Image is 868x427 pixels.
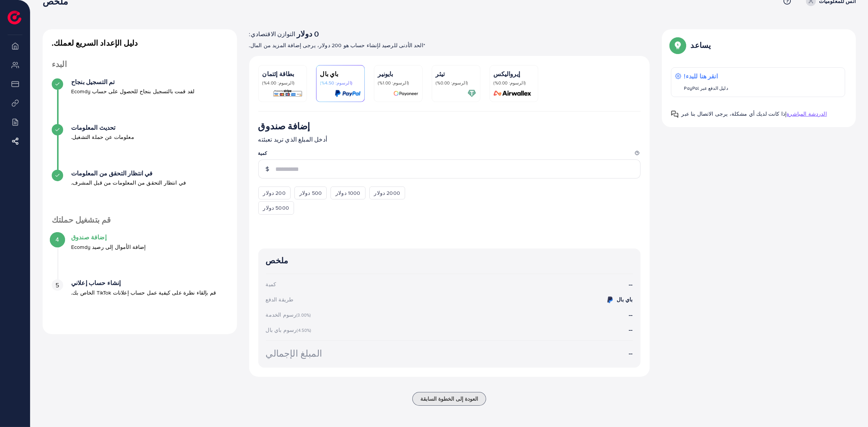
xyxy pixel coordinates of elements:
[71,123,115,132] font: تحديث المعلومات
[52,37,138,48] font: دليل الإعداد السريع لعملك.
[249,30,296,38] font: التوازن الاقتصادي:
[56,235,59,244] font: 4
[71,78,115,86] font: تم التسجيل بنجاح
[335,189,360,197] font: 1000 دولار
[671,38,685,52] img: دليل النوافذ المنبثقة
[56,281,59,289] font: 5
[467,89,476,98] img: بطاقة
[297,327,311,333] font: (4.50%)
[43,124,237,170] li: تحديث المعلومات
[71,279,121,287] font: إنشاء حساب إعلاني
[335,89,361,98] img: بطاقة
[684,72,718,80] font: انقر هنا للبدء!
[263,189,286,197] font: 200 دولار
[629,325,633,334] font: --
[320,80,352,86] font: (الرسوم: 4.50%)
[671,110,679,118] img: دليل النوافذ المنبثقة
[378,70,393,78] font: بايونير
[258,135,327,143] font: أدخل المبلغ الذي تريد تعبئته
[71,179,186,186] font: في انتظار التحقق من المعلومات من قبل المشرف.
[374,189,400,197] font: 2000 دولار
[629,280,633,288] font: --
[263,204,289,212] font: 5000 دولار
[378,80,409,86] font: (الرسوم: 1.00%)
[436,70,445,78] font: تيثر
[52,59,67,70] font: البدء
[71,133,134,141] font: معلومات عن حملة التشغيل.
[787,110,827,118] font: الدردشة المباشرة
[266,280,277,288] font: كمية
[262,80,294,86] font: (الرسوم: 4.00%)
[836,393,862,421] iframe: محادثة
[249,41,426,49] font: *الحد الأدنى للرصيد لإنشاء حساب هو 200 دولار، يرجى إضافة المزيد من المال.
[629,311,633,319] font: --
[320,70,339,78] font: باي بال
[43,279,237,325] li: إنشاء حساب إعلاني
[266,347,322,360] font: المبلغ الإجمالي
[71,243,146,251] font: إضافة الأموال إلى رصيد Ecomdy
[629,349,633,357] font: --
[43,78,237,124] li: تم التسجيل بنجاح
[494,80,526,86] font: (الرسوم: 0.00%)
[266,326,297,334] font: رسوم باي بال
[266,311,297,319] font: رسوم الخدمة
[420,395,478,403] font: العودة إلى الخطوة السابقة
[682,110,787,118] font: إذا كانت لديك أي مشكلة، يرجى الاتصال بنا عبر
[266,255,288,266] font: ملخص
[299,189,322,197] font: 500 دولار
[436,80,468,86] font: (الرسوم: 0.00%)
[71,88,194,95] font: لقد قمت بالتسجيل بنجاح للحصول على حساب Ecomdy
[43,234,237,279] li: إضافة صندوق
[491,89,534,98] img: بطاقة
[617,296,633,303] font: باي بال
[297,28,319,39] font: 0 دولار
[393,89,418,98] img: بطاقة
[8,11,21,24] img: الشعار
[494,70,520,78] font: إيرواليكس
[684,85,728,91] font: دليل الدفع عبر PayPal
[262,70,294,78] font: بطاقة إئتمان
[606,295,615,304] img: ائتمان
[266,296,294,303] font: طريقة الدفع
[43,170,237,215] li: في انتظار التحقق من المعلومات
[258,119,310,132] font: إضافة صندوق
[71,233,107,241] font: إضافة صندوق
[273,89,303,98] img: بطاقة
[71,289,216,296] font: قم بإلقاء نظرة على كيفية عمل حساب إعلانات TikTok الخاص بك.
[258,150,267,156] font: كمية
[412,392,486,406] button: العودة إلى الخطوة السابقة
[296,312,311,318] font: (3.00%)
[691,40,711,51] font: يساعد
[52,214,111,225] font: قم بتشغيل حملتك
[71,169,153,177] font: في انتظار التحقق من المعلومات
